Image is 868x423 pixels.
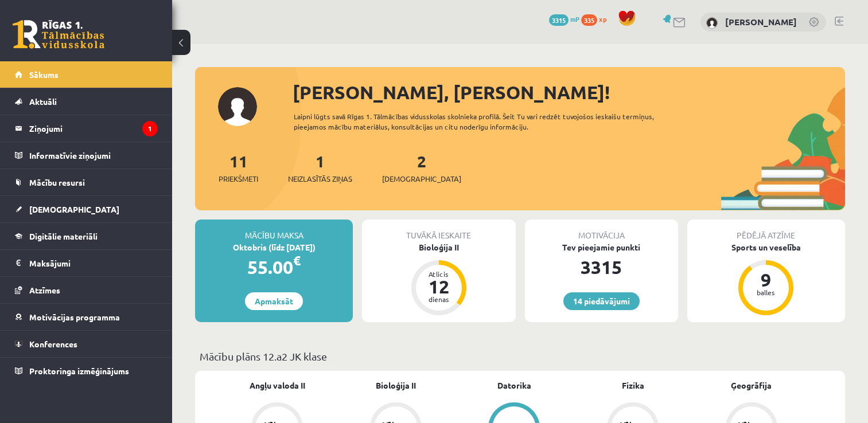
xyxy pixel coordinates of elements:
div: Mācību maksa [195,220,353,241]
div: 9 [749,271,783,289]
a: Bioloģija II [376,379,416,391]
span: [DEMOGRAPHIC_DATA] [29,204,119,214]
a: [PERSON_NAME] [725,16,797,28]
a: 11Priekšmeti [219,151,258,185]
a: 1Neizlasītās ziņas [288,151,352,185]
a: 2[DEMOGRAPHIC_DATA] [382,151,461,185]
a: Aktuāli [15,88,158,115]
a: Rīgas 1. Tālmācības vidusskola [13,20,104,49]
div: Pēdējā atzīme [687,220,845,241]
div: Sports un veselība [687,241,845,253]
span: Proktoringa izmēģinājums [29,366,129,376]
a: Fizika [622,379,644,391]
span: € [293,252,301,269]
a: Proktoringa izmēģinājums [15,358,158,384]
a: 335 xp [581,14,612,23]
span: Neizlasītās ziņas [288,173,352,185]
a: Bioloģija II Atlicis 12 dienas [362,241,515,317]
a: 3315 mP [549,14,579,23]
span: Mācību resursi [29,177,85,187]
a: Maksājumi [15,250,158,276]
a: Motivācijas programma [15,304,158,330]
span: Motivācijas programma [29,312,120,322]
a: Atzīmes [15,277,158,303]
span: Sākums [29,69,59,80]
a: Apmaksāt [245,292,303,310]
span: Konferences [29,339,77,349]
a: Sākums [15,61,158,88]
a: Digitālie materiāli [15,223,158,249]
a: [DEMOGRAPHIC_DATA] [15,196,158,222]
span: xp [599,14,606,23]
p: Mācību plāns 12.a2 JK klase [200,348,840,364]
span: Priekšmeti [219,173,258,185]
span: Atzīmes [29,285,60,295]
div: 55.00 [195,253,353,281]
div: Atlicis [422,271,456,277]
div: Bioloģija II [362,241,515,253]
span: Digitālie materiāli [29,231,98,241]
div: Motivācija [525,220,678,241]
a: Datorika [497,379,531,391]
span: 3315 [549,14,569,26]
div: Laipni lūgts savā Rīgas 1. Tālmācības vidusskolas skolnieka profilā. Šeit Tu vari redzēt tuvojošo... [294,111,684,132]
div: 12 [422,277,456,296]
a: Ģeogrāfija [731,379,772,391]
a: Angļu valoda II [250,379,305,391]
a: 14 piedāvājumi [563,292,640,310]
legend: Maksājumi [29,250,158,276]
span: Aktuāli [29,96,57,107]
a: Konferences [15,331,158,357]
div: Oktobris (līdz [DATE]) [195,241,353,253]
div: [PERSON_NAME], [PERSON_NAME]! [293,79,845,106]
span: 335 [581,14,597,26]
div: 3315 [525,253,678,281]
i: 1 [142,121,158,136]
a: Ziņojumi1 [15,115,158,142]
div: balles [749,289,783,296]
div: Tuvākā ieskaite [362,220,515,241]
legend: Ziņojumi [29,115,158,142]
img: Paula Svilāne [706,17,718,29]
a: Sports un veselība 9 balles [687,241,845,317]
a: Informatīvie ziņojumi [15,142,158,169]
legend: Informatīvie ziņojumi [29,142,158,169]
span: [DEMOGRAPHIC_DATA] [382,173,461,185]
div: dienas [422,296,456,303]
div: Tev pieejamie punkti [525,241,678,253]
span: mP [570,14,579,23]
a: Mācību resursi [15,169,158,195]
